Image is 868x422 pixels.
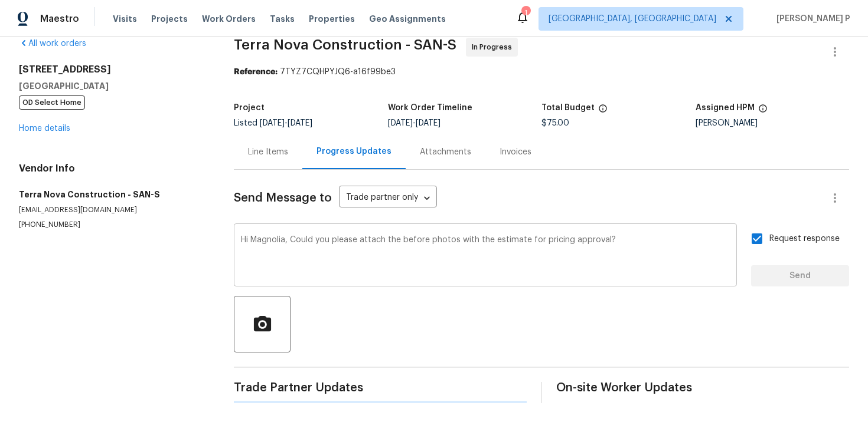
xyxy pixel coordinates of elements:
[40,13,79,25] span: Maestro
[234,68,278,76] b: Reference:
[758,104,768,119] span: The hpm assigned to this work order.
[234,66,849,78] div: 7TYZ7CQHPYJQ6-a16f99be3
[248,146,288,158] div: Line Items
[19,80,205,92] h5: [GEOGRAPHIC_DATA]
[556,382,849,394] span: On-site Worker Updates
[521,7,530,19] div: 1
[19,95,85,110] span: OD Select Home
[270,15,295,23] span: Tasks
[369,13,446,25] span: Geo Assignments
[19,220,205,230] p: [PHONE_NUMBER]
[420,146,471,158] div: Attachments
[309,13,355,25] span: Properties
[388,119,413,127] span: [DATE]
[472,41,517,53] span: In Progress
[769,233,840,245] span: Request response
[772,13,850,25] span: [PERSON_NAME] P
[316,146,391,157] div: Progress Updates
[388,119,440,127] span: -
[696,104,755,112] h5: Assigned HPM
[19,163,205,174] h4: Vendor Info
[234,104,265,112] h5: Project
[260,119,285,127] span: [DATE]
[260,119,312,127] span: -
[151,13,188,25] span: Projects
[202,13,256,25] span: Work Orders
[288,119,312,127] span: [DATE]
[234,119,312,127] span: Listed
[234,192,332,204] span: Send Message to
[549,13,716,25] span: [GEOGRAPHIC_DATA], [GEOGRAPHIC_DATA]
[339,189,437,208] div: Trade partner only
[113,13,137,25] span: Visits
[598,104,608,119] span: The total cost of line items that have been proposed by Opendoor. This sum includes line items th...
[541,119,569,127] span: $75.00
[388,104,472,112] h5: Work Order Timeline
[416,119,440,127] span: [DATE]
[696,119,850,127] div: [PERSON_NAME]
[19,39,86,48] a: All work orders
[234,38,456,52] span: Terra Nova Construction - SAN-S
[19,64,205,75] h2: [STREET_ADDRESS]
[500,146,531,158] div: Invoices
[19,189,205,200] h5: Terra Nova Construction - SAN-S
[19,124,70,133] a: Home details
[19,205,205,215] p: [EMAIL_ADDRESS][DOMAIN_NAME]
[541,104,595,112] h5: Total Budget
[234,382,527,394] span: Trade Partner Updates
[241,236,730,277] textarea: Hi Magnolia, Could you please attach the before photos with the estimate for pricing approval?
